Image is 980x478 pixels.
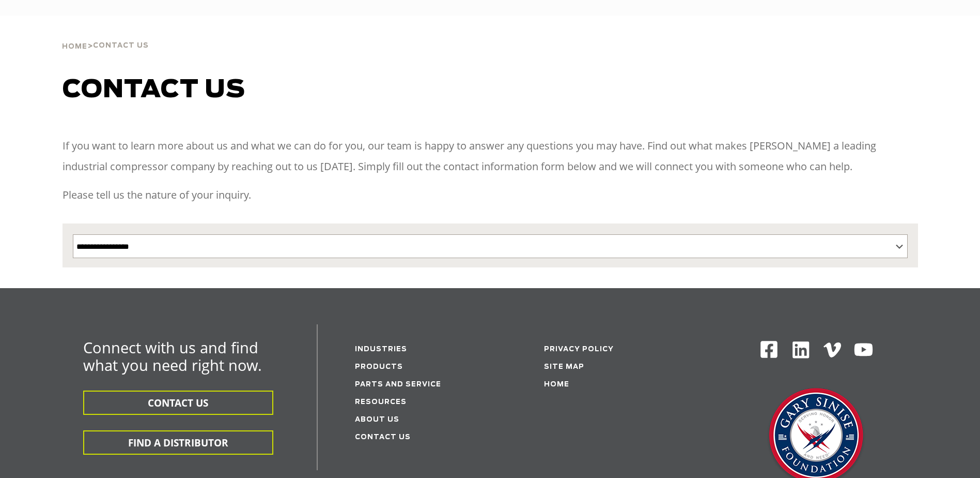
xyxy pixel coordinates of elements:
[62,43,87,50] span: Home
[355,346,407,353] a: Industries
[62,41,87,51] a: Home
[355,399,407,406] a: Resources
[544,346,614,353] a: Privacy Policy
[823,342,841,357] img: Vimeo
[791,340,811,360] img: Linkedin
[355,381,441,388] a: Parts and service
[355,416,399,423] a: About Us
[63,78,245,102] span: Contact us
[759,340,779,359] img: Facebook
[83,337,262,375] span: Connect with us and find what you need right now.
[355,364,403,370] a: Products
[544,364,584,370] a: Site Map
[63,185,918,205] p: Please tell us the nature of your inquiry.
[853,340,874,360] img: Youtube
[63,136,918,177] p: If you want to learn more about us and what we can do for you, our team is happy to answer any qu...
[83,430,273,455] button: FIND A DISTRIBUTOR
[544,381,569,388] a: Home
[83,391,273,415] button: CONTACT US
[62,16,149,55] div: >
[93,42,149,49] span: Contact Us
[355,434,411,441] a: Contact Us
